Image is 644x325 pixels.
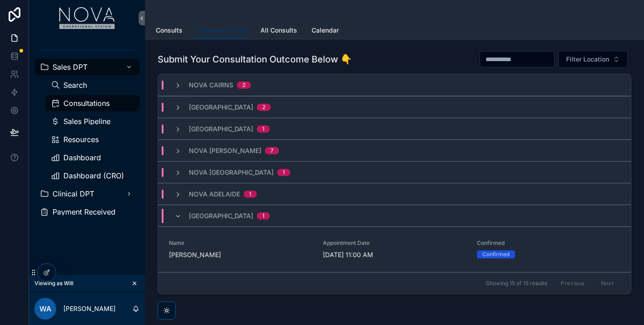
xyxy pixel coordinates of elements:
[323,250,466,259] span: [DATE] 11:00 AM
[34,59,139,75] a: Sales DPT
[189,211,253,220] span: [GEOGRAPHIC_DATA]
[169,250,312,259] span: [PERSON_NAME]
[482,250,509,258] div: Confirmed
[270,147,274,154] div: 7
[158,226,631,272] a: Name[PERSON_NAME]Appointment Date[DATE] 11:00 AMConfirmedConfirmed
[39,303,51,314] span: WA
[189,146,261,155] span: Nova [PERSON_NAME]
[242,81,245,89] div: 2
[262,212,264,220] div: 1
[63,100,110,107] span: Consultations
[34,280,73,287] span: Viewing as Will
[566,55,609,64] span: Filter Location
[486,280,547,287] span: Showing 15 of 15 results
[189,103,253,112] span: [GEOGRAPHIC_DATA]
[189,81,233,90] span: Nova Cairns
[53,208,115,215] span: Payment Received
[249,191,251,198] div: 1
[260,22,297,40] a: All Consults
[45,149,139,166] a: Dashboard
[558,51,628,68] button: Select Button
[63,136,99,143] span: Resources
[477,239,620,247] span: Confirmed
[34,204,139,220] a: Payment Received
[34,186,139,202] a: Clinical DPT
[283,169,285,176] div: 1
[169,239,312,247] span: Name
[53,190,94,197] span: Clinical DPT
[156,22,183,40] a: Consults
[156,26,183,35] span: Consults
[323,239,466,247] span: Appointment Date
[189,124,253,134] span: [GEOGRAPHIC_DATA]
[197,22,246,39] a: Consults [DATE]
[312,22,339,40] a: Calendar
[53,63,87,71] span: Sales DPT
[63,304,115,313] p: [PERSON_NAME]
[63,172,124,179] span: Dashboard (CRO)
[45,77,139,93] a: Search
[262,104,265,111] div: 2
[63,118,111,125] span: Sales Pipeline
[189,190,240,199] span: Nova Adelaide
[197,26,246,35] span: Consults [DATE]
[29,36,145,232] div: scrollable content
[312,26,339,35] span: Calendar
[158,53,352,66] h1: Submit Your Consultation Outcome Below 👇
[189,168,274,177] span: Nova [GEOGRAPHIC_DATA]
[45,131,139,148] a: Resources
[262,125,264,133] div: 1
[260,26,297,35] span: All Consults
[45,167,139,184] a: Dashboard (CRO)
[59,7,115,29] img: App logo
[45,95,139,111] a: Consultations
[63,81,87,89] span: Search
[63,154,101,161] span: Dashboard
[45,113,139,129] a: Sales Pipeline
